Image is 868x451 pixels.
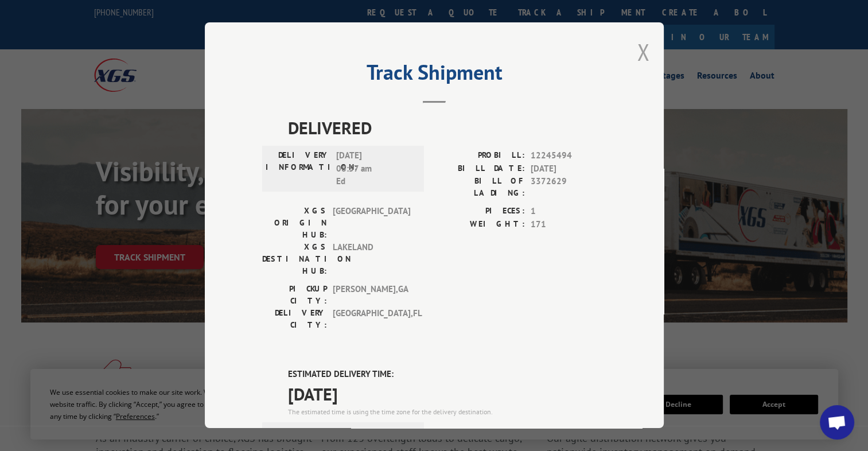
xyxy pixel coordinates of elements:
[434,205,525,218] label: PIECES:
[288,381,606,407] span: [DATE]
[333,283,410,307] span: [PERSON_NAME] , GA
[434,218,525,231] label: WEIGHT:
[531,162,606,176] span: [DATE]
[434,162,525,176] label: BILL DATE:
[434,149,525,162] label: PROBILL:
[531,175,606,199] span: 3372629
[434,426,525,439] label: PROBILL:
[333,205,410,241] span: [GEOGRAPHIC_DATA]
[531,205,606,218] span: 1
[637,37,649,67] button: Close modal
[288,407,606,417] div: The estimated time is using the time zone for the delivery destination.
[262,241,327,277] label: XGS DESTINATION HUB:
[262,283,327,307] label: PICKUP CITY:
[262,307,327,331] label: DELIVERY CITY:
[531,218,606,231] span: 171
[262,64,606,86] h2: Track Shipment
[531,426,606,439] span: 17601134
[333,307,410,331] span: [GEOGRAPHIC_DATA] , FL
[434,175,525,199] label: BILL OF LADING:
[262,205,327,241] label: XGS ORIGIN HUB:
[820,405,854,440] div: Open chat
[336,149,414,188] span: [DATE] 08:57 am Ed
[333,241,410,277] span: LAKELAND
[288,368,606,381] label: ESTIMATED DELIVERY TIME:
[288,115,606,141] span: DELIVERED
[266,149,330,188] label: DELIVERY INFORMATION:
[531,149,606,162] span: 12245494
